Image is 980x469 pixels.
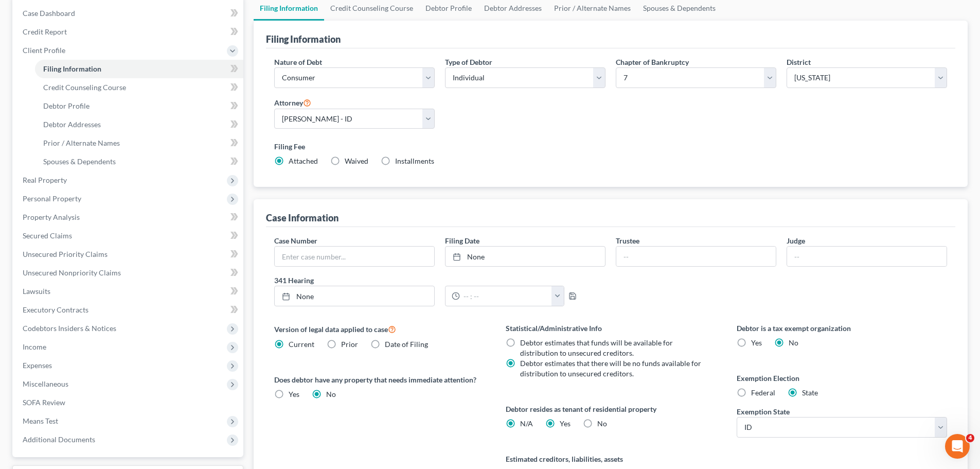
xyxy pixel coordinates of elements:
span: Unsecured Priority Claims [23,250,108,258]
a: Unsecured Priority Claims [14,245,243,264]
label: Exemption Election [737,373,947,384]
span: Yes [751,338,762,347]
span: Property Analysis [23,213,80,221]
a: None [275,286,434,306]
a: Credit Counseling Course [35,78,243,97]
span: Means Test [23,416,58,425]
a: Case Dashboard [14,4,243,23]
span: Client Profile [23,46,65,55]
a: Prior / Alternate Names [35,134,243,152]
a: Debtor Addresses [35,115,243,134]
span: Federal [751,388,775,397]
span: Unsecured Nonpriority Claims [23,268,121,277]
span: Additional Documents [23,435,95,444]
span: Debtor estimates that there will be no funds available for distribution to unsecured creditors. [520,359,701,378]
span: Debtor estimates that funds will be available for distribution to unsecured creditors. [520,338,673,357]
span: State [802,388,818,397]
span: Spouses & Dependents [43,157,116,166]
a: Property Analysis [14,208,243,227]
span: Filing Information [43,64,101,73]
span: Expenses [23,361,52,370]
span: Lawsuits [23,287,50,296]
a: Debtor Profile [35,97,243,115]
span: Personal Property [23,194,81,203]
label: Case Number [274,235,317,246]
label: Version of legal data applied to case [274,323,485,335]
span: Prior / Alternate Names [43,138,120,147]
label: Type of Debtor [445,57,492,67]
label: District [787,57,811,67]
span: Income [23,342,46,351]
span: Attached [289,157,318,165]
span: Case Dashboard [23,9,75,18]
label: Attorney [274,96,311,109]
input: Enter case number... [275,247,434,266]
label: Debtor is a tax exempt organization [737,323,947,334]
span: N/A [520,419,533,428]
a: Filing Information [35,60,243,78]
div: Case Information [266,212,338,224]
label: Statistical/Administrative Info [506,323,716,334]
span: Date of Filing [385,340,428,349]
label: Does debtor have any property that needs immediate attention? [274,374,485,385]
a: SOFA Review [14,393,243,412]
span: Debtor Addresses [43,120,101,129]
label: Nature of Debt [274,57,322,67]
input: -- : -- [460,286,552,306]
span: Codebtors Insiders & Notices [23,324,116,333]
span: Yes [560,419,571,428]
a: Credit Report [14,23,243,41]
iframe: Intercom live chat [945,434,970,459]
span: Real Property [23,176,67,184]
label: Judge [787,235,805,246]
label: Trustee [616,235,639,246]
label: Filing Fee [274,141,947,152]
span: Miscellaneous [23,379,68,388]
label: 341 Hearing [269,275,611,286]
a: Unsecured Nonpriority Claims [14,264,243,282]
label: Debtor resides as tenant of residential property [506,404,716,414]
label: Filing Date [445,235,479,246]
span: Installments [395,157,434,165]
span: Secured Claims [23,231,72,240]
a: Spouses & Dependents [35,152,243,171]
span: 4 [966,434,974,442]
a: Secured Claims [14,227,243,245]
span: SOFA Review [23,398,65,407]
input: -- [616,247,776,266]
span: Yes [289,390,299,398]
span: Credit Report [23,27,67,36]
span: Credit Counseling Course [43,83,126,92]
span: No [789,338,798,347]
span: Debtor Profile [43,101,90,110]
span: Current [289,340,314,349]
span: No [326,390,336,398]
a: None [446,247,605,266]
a: Lawsuits [14,282,243,301]
label: Chapter of Bankruptcy [616,57,689,67]
label: Estimated creditors, liabilities, assets [506,454,716,464]
input: -- [787,247,947,266]
label: Exemption State [737,406,790,417]
span: Prior [341,340,358,349]
span: Waived [345,157,368,165]
a: Executory Contracts [14,301,243,319]
div: Filing Information [266,33,341,45]
span: Executory Contracts [23,305,88,314]
span: No [597,419,607,428]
